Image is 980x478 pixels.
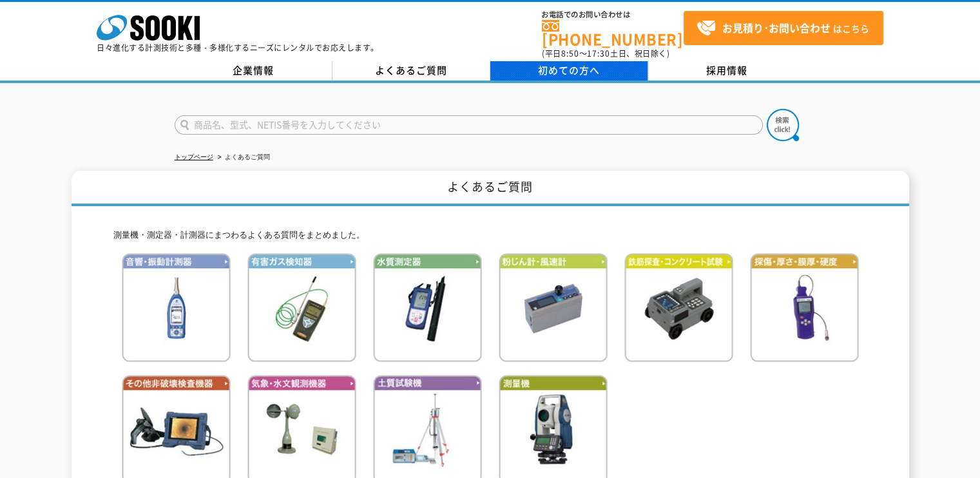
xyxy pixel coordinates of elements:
[767,109,799,141] img: btn_search.png
[175,61,332,81] a: 企業情報
[538,63,600,77] span: 初めての方へ
[373,253,482,362] img: 水質測定器
[247,253,356,362] img: 有害ガス検知器
[587,48,610,59] span: 17:30
[215,151,270,164] li: よくあるご質問
[697,19,869,38] span: はこちら
[648,61,806,81] a: 採用情報
[542,20,684,46] a: [PHONE_NUMBER]
[175,115,763,135] input: 商品名、型式、NETIS番号を入力してください
[624,253,733,362] img: 鉄筋検査・コンクリート試験
[122,253,231,362] img: 音響・振動計測器
[175,153,213,160] a: トップページ
[684,11,883,45] a: お見積り･お問い合わせはこちら
[490,61,648,81] a: 初めての方へ
[499,253,608,362] img: 粉じん計・風速計
[332,61,490,81] a: よくあるご質問
[722,20,831,35] strong: お見積り･お問い合わせ
[72,171,909,206] h1: よくあるご質問
[542,11,684,19] span: お電話でのお問い合わせは
[561,48,579,59] span: 8:50
[113,229,867,242] p: 測量機・測定器・計測器にまつわるよくある質問をまとめました。
[97,44,379,52] p: 日々進化する計測技術と多種・多様化するニーズにレンタルでお応えします。
[750,253,859,362] img: 探傷・厚さ・膜厚・硬度
[542,48,669,59] span: (平日 ～ 土日、祝日除く)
